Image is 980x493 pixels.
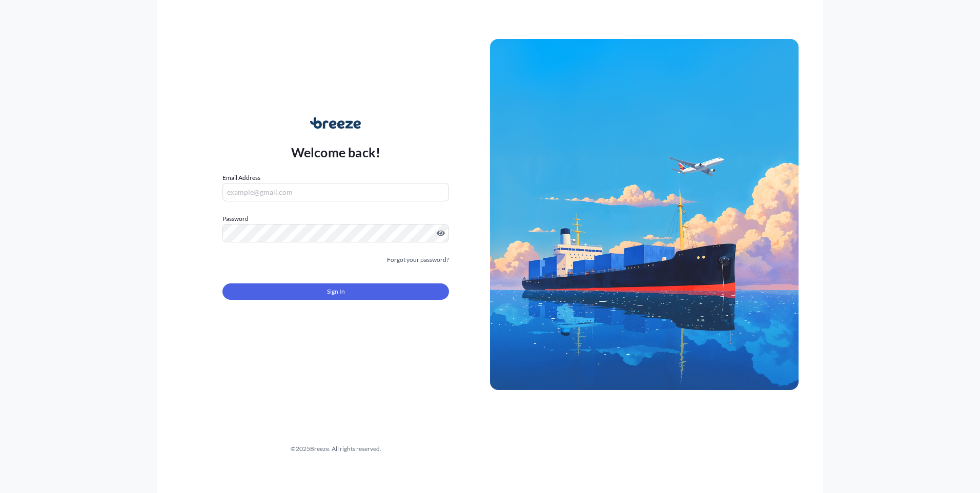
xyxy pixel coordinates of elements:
[222,283,449,300] button: Sign In
[387,255,449,265] a: Forgot your password?
[222,173,260,183] label: Email Address
[437,229,445,237] button: Show password
[181,444,490,454] div: © 2025 Breeze. All rights reserved.
[222,183,449,201] input: example@gmail.com
[327,286,345,297] span: Sign In
[222,214,449,224] label: Password
[291,144,381,160] p: Welcome back!
[490,39,799,389] img: Ship illustration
